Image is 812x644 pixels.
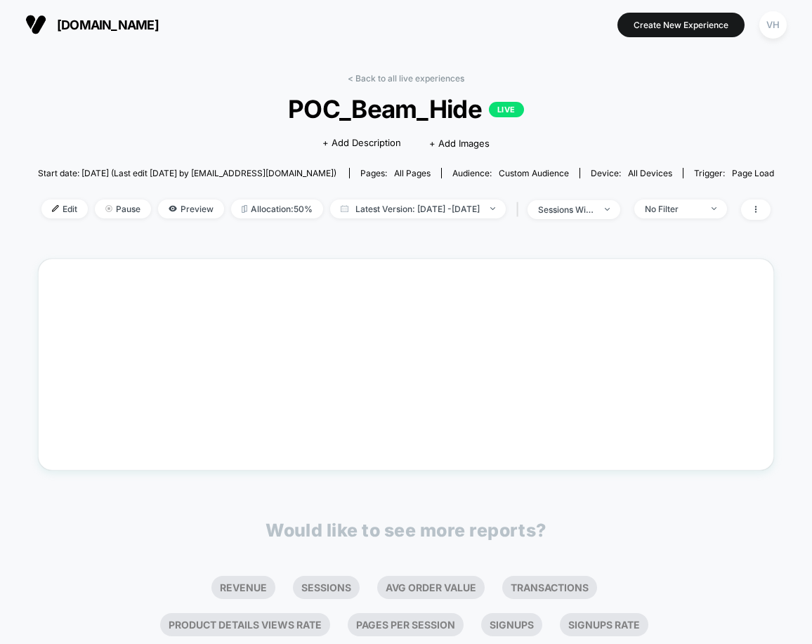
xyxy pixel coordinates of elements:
[499,168,569,178] span: Custom Audience
[759,11,787,39] div: VH
[95,199,151,218] span: Pause
[377,576,485,599] li: Avg Order Value
[712,207,716,210] img: end
[158,199,224,218] span: Preview
[25,14,46,35] img: Visually logo
[452,168,569,178] div: Audience:
[21,13,163,36] button: [DOMAIN_NAME]
[211,576,275,599] li: Revenue
[41,199,88,218] span: Edit
[538,204,594,215] div: sessions with impression
[231,199,323,218] span: Allocation: 50%
[293,576,360,599] li: Sessions
[645,204,701,214] div: No Filter
[617,13,745,37] button: Create New Experience
[755,11,791,39] button: VH
[57,18,159,32] span: [DOMAIN_NAME]
[732,168,774,178] span: Page Load
[513,199,528,220] span: |
[242,205,247,213] img: rebalance
[579,168,683,178] span: Device:
[560,613,648,636] li: Signups Rate
[341,205,348,212] img: calendar
[38,168,336,178] span: Start date: [DATE] (Last edit [DATE] by [EMAIL_ADDRESS][DOMAIN_NAME])
[429,138,490,149] span: + Add Images
[489,102,524,117] p: LIVE
[322,136,401,150] span: + Add Description
[52,205,59,212] img: edit
[348,73,464,84] a: < Back to all live experiences
[160,613,330,636] li: Product Details Views Rate
[490,207,495,210] img: end
[348,613,464,636] li: Pages Per Session
[481,613,542,636] li: Signups
[330,199,506,218] span: Latest Version: [DATE] - [DATE]
[105,205,112,212] img: end
[502,576,597,599] li: Transactions
[75,94,738,124] span: POC_Beam_Hide
[394,168,431,178] span: all pages
[628,168,672,178] span: all devices
[694,168,774,178] div: Trigger:
[360,168,431,178] div: Pages:
[266,520,546,541] p: Would like to see more reports?
[605,208,610,211] img: end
